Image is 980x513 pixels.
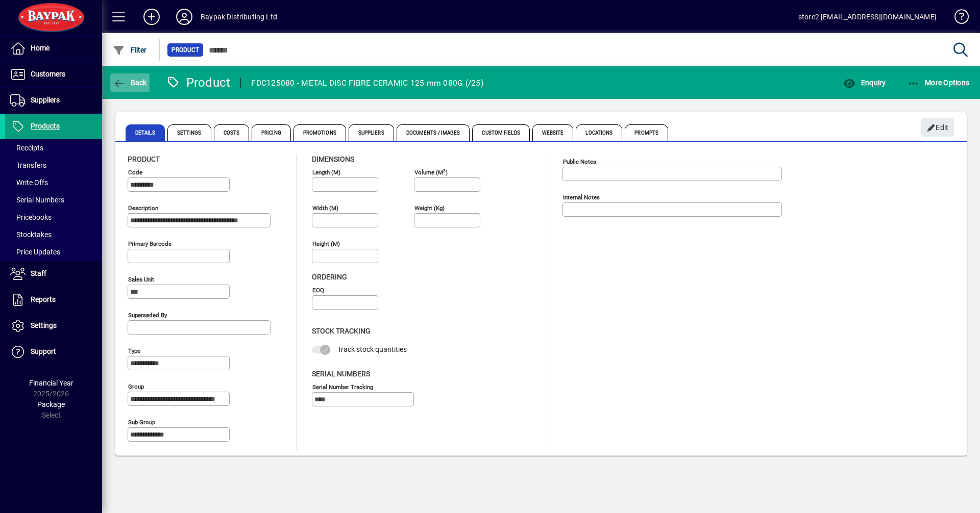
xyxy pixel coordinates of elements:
[135,8,168,26] button: Add
[251,75,483,91] div: FDC125080 - METAL DISC FIBRE CERAMIC 125 mm 080G (/25)
[128,276,154,283] mat-label: Sales unit
[10,161,46,169] span: Transfers
[171,45,199,55] span: Product
[841,73,888,92] button: Enquiry
[5,287,102,313] a: Reports
[5,62,102,87] a: Customers
[312,370,370,378] span: Serial Numbers
[563,158,596,165] mat-label: Public Notes
[5,261,102,287] a: Staff
[5,36,102,61] a: Home
[128,155,160,163] span: Product
[5,139,102,157] a: Receipts
[252,124,291,141] span: Pricing
[214,124,250,141] span: Costs
[312,327,371,335] span: Stock Tracking
[576,124,622,141] span: Locations
[10,248,60,256] span: Price Updates
[31,96,60,104] span: Suppliers
[5,191,102,209] a: Serial Numbers
[5,313,102,339] a: Settings
[201,9,277,25] div: Baypak Distributing Ltd
[337,345,407,353] span: Track stock quantities
[414,169,448,176] mat-label: Volume (m )
[128,169,142,176] mat-label: Code
[921,118,954,137] button: Edit
[908,79,970,87] span: More Options
[167,124,211,141] span: Settings
[312,273,347,281] span: Ordering
[31,122,60,130] span: Products
[10,213,52,221] span: Pricebooks
[102,73,158,92] app-page-header-button: Back
[128,240,171,247] mat-label: Primary barcode
[5,226,102,243] a: Stocktakes
[312,204,338,212] mat-label: Width (m)
[5,174,102,191] a: Write Offs
[5,243,102,261] a: Price Updates
[128,419,155,426] mat-label: Sub group
[128,347,140,354] mat-label: Type
[563,194,600,201] mat-label: Internal Notes
[293,124,346,141] span: Promotions
[10,144,43,152] span: Receipts
[128,204,158,212] mat-label: Description
[10,230,52,239] span: Stocktakes
[31,321,57,329] span: Settings
[31,44,50,52] span: Home
[5,157,102,174] a: Transfers
[110,41,150,59] button: Filter
[31,70,65,78] span: Customers
[472,124,529,141] span: Custom Fields
[37,400,65,408] span: Package
[5,339,102,365] a: Support
[397,124,470,141] span: Documents / Images
[29,379,73,387] span: Financial Year
[10,196,64,204] span: Serial Numbers
[128,383,144,390] mat-label: Group
[128,312,167,319] mat-label: Superseded by
[5,209,102,226] a: Pricebooks
[126,124,165,141] span: Details
[31,295,56,303] span: Reports
[312,287,324,294] mat-label: EOQ
[31,269,46,277] span: Staff
[927,119,949,136] span: Edit
[414,204,445,212] mat-label: Weight (Kg)
[312,169,340,176] mat-label: Length (m)
[110,73,150,92] button: Back
[312,383,373,390] mat-label: Serial Number tracking
[10,178,48,187] span: Write Offs
[443,168,446,173] sup: 3
[625,124,668,141] span: Prompts
[798,9,937,25] div: store2 [EMAIL_ADDRESS][DOMAIN_NAME]
[349,124,394,141] span: Suppliers
[843,79,886,87] span: Enquiry
[5,88,102,113] a: Suppliers
[905,73,972,92] button: More Options
[113,79,147,87] span: Back
[312,155,354,163] span: Dimensions
[31,347,56,355] span: Support
[113,46,147,54] span: Filter
[947,2,967,35] a: Knowledge Base
[532,124,574,141] span: Website
[166,74,231,91] div: Product
[168,8,201,26] button: Profile
[312,240,340,247] mat-label: Height (m)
